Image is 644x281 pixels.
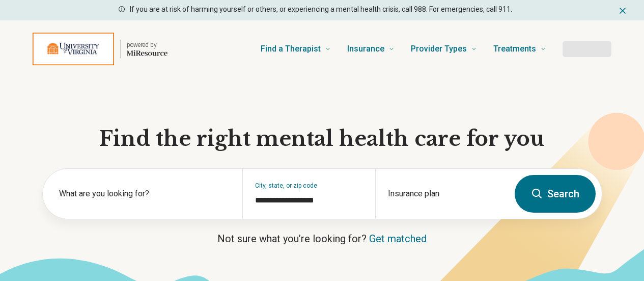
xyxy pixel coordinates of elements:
span: Provider Types [411,42,467,56]
span: Find a Therapist [261,42,321,56]
label: What are you looking for? [59,188,230,200]
button: Dismiss [618,4,628,16]
a: Insurance [347,29,395,69]
a: Home page [33,33,167,65]
a: Provider Types [411,29,477,69]
a: Find a Therapist [261,29,331,69]
a: Treatments [493,29,546,69]
p: Not sure what you’re looking for? [42,232,602,246]
p: If you are at risk of harming yourself or others, or experiencing a mental health crisis, call 98... [130,4,512,15]
span: Treatments [493,42,536,56]
p: powered by [127,41,167,49]
button: Search [515,175,596,213]
a: Get matched [369,233,427,245]
h1: Find the right mental health care for you [42,125,602,152]
span: Insurance [347,42,384,56]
